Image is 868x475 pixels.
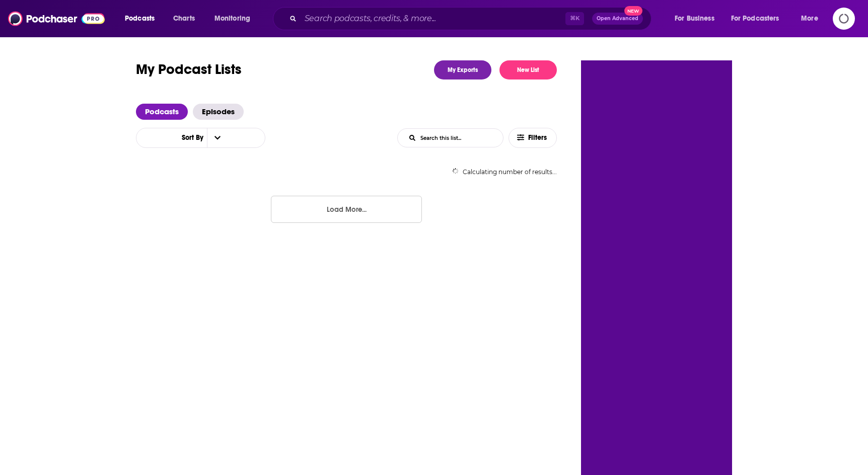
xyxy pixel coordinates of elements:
[118,11,168,27] button: open menu
[668,11,727,27] button: open menu
[301,11,565,27] input: Search podcasts, credits, & more...
[136,168,557,176] div: Calculating number of results...
[193,104,244,120] a: Episodes
[624,6,642,16] span: New
[136,60,242,80] h1: My Podcast Lists
[675,12,714,26] span: For Business
[833,8,855,30] span: Logging in
[592,13,643,25] button: Open AdvancedNew
[271,196,422,223] button: Load More...
[174,134,207,141] button: open menu
[794,11,831,27] button: open menu
[499,60,557,80] button: New List
[125,12,155,26] span: Podcasts
[731,12,779,26] span: For Podcasters
[509,128,557,148] button: Filters
[174,134,207,141] span: Sort By
[173,12,195,26] span: Charts
[282,7,661,30] div: Search podcasts, credits, & more...
[136,128,265,148] h2: Choose List sort
[565,12,584,25] span: ⌘ K
[207,128,228,147] button: open menu
[214,12,250,26] span: Monitoring
[8,9,105,28] img: Podchaser - Follow, Share and Rate Podcasts
[725,11,794,27] button: open menu
[528,134,548,141] span: Filters
[597,16,638,21] span: Open Advanced
[801,12,818,26] span: More
[207,11,263,27] button: open menu
[167,11,201,27] a: Charts
[434,60,491,80] a: My Exports
[136,104,188,120] a: Podcasts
